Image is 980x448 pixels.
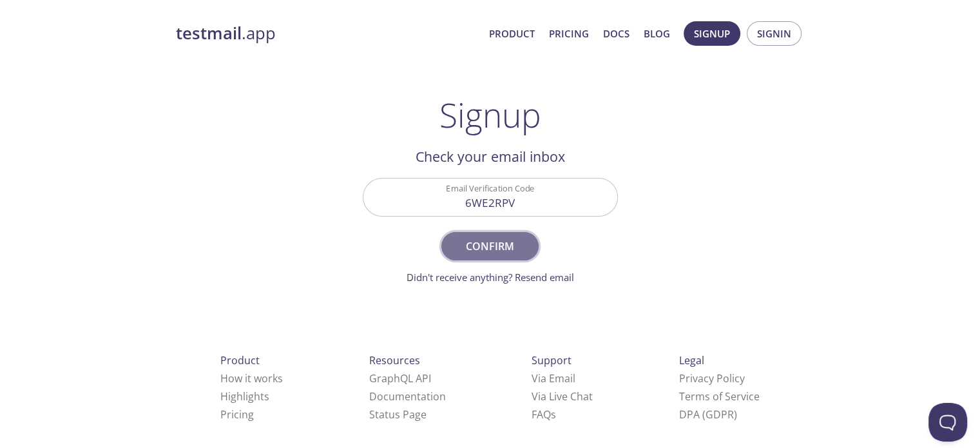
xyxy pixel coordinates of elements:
span: Signin [757,25,791,42]
a: Docs [603,25,629,42]
h1: Signup [439,95,541,134]
span: Resources [369,353,420,367]
a: FAQ [532,407,556,422]
a: Documentation [369,389,446,404]
a: Via Live Chat [532,389,593,404]
a: testmail.app [176,23,479,44]
button: Signin [747,21,802,46]
a: Terms of Service [679,389,760,404]
a: Product [489,25,535,42]
strong: testmail [176,22,242,44]
span: Legal [679,353,704,367]
h2: Check your email inbox [363,146,618,168]
a: Pricing [220,407,254,422]
a: Highlights [220,389,269,404]
span: Signup [694,25,730,42]
a: How it works [220,371,283,385]
a: Didn't receive anything? Resend email [407,271,574,284]
a: Blog [644,25,670,42]
a: DPA (GDPR) [679,407,737,422]
a: Pricing [549,25,589,42]
a: Via Email [532,371,575,385]
span: Product [220,353,260,367]
a: Privacy Policy [679,371,745,385]
button: Signup [684,21,740,46]
span: Confirm [456,237,524,255]
a: Status Page [369,407,427,422]
span: Support [532,353,572,367]
span: s [551,407,556,422]
a: GraphQL API [369,371,431,385]
button: Confirm [441,232,538,260]
iframe: Help Scout Beacon - Open [928,403,967,442]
